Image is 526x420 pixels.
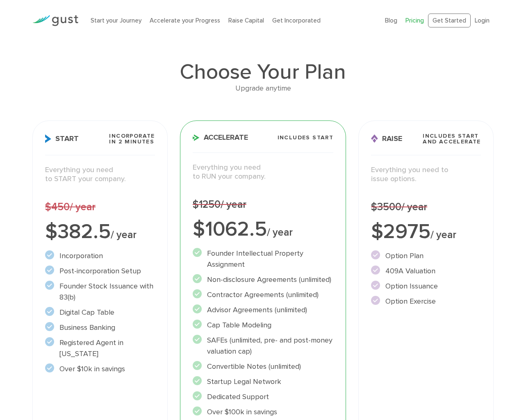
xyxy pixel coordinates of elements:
span: / year [267,226,293,238]
h1: Choose Your Plan [32,61,494,83]
li: 409A Valuation [371,266,481,277]
li: Over $10k in savings [45,363,155,375]
span: Raise [371,134,402,143]
img: Gust Logo [32,15,78,26]
span: / year [221,198,246,211]
span: Start [45,134,79,143]
li: Option Exercise [371,296,481,307]
li: Option Issuance [371,281,481,292]
p: Everything you need to START your company. [45,166,155,184]
div: Upgrade anytime [32,83,494,95]
div: $382.5 [45,222,155,242]
li: Business Banking [45,322,155,333]
img: Start Icon X2 [45,134,51,143]
li: SAFEs (unlimited, pre- and post-money valuation cap) [193,335,333,357]
span: Includes START [278,135,334,141]
span: / year [430,229,456,241]
li: Cap Table Modeling [193,320,333,331]
span: / year [111,229,137,241]
li: Over $100k in savings [193,406,333,418]
a: Get Incorporated [272,17,321,24]
span: Includes START and ACCELERATE [423,133,481,145]
div: $2975 [371,222,481,242]
span: Accelerate [193,134,248,141]
span: $3500 [371,201,427,213]
a: Start your Journey [91,17,141,24]
li: Post-incorporation Setup [45,266,155,277]
span: Incorporate in 2 Minutes [109,133,155,145]
li: Registered Agent in [US_STATE] [45,337,155,359]
a: Pricing [405,17,424,24]
li: Founder Stock Issuance with 83(b) [45,281,155,303]
a: Get Started [428,14,471,28]
li: Non-disclosure Agreements (unlimited) [193,274,333,285]
li: Option Plan [371,250,481,261]
a: Raise Capital [228,17,264,24]
li: Convertible Notes (unlimited) [193,361,333,372]
li: Startup Legal Network [193,376,333,387]
span: $450 [45,201,96,213]
div: $1062.5 [193,219,333,240]
img: Accelerate Icon [193,134,200,141]
span: $1250 [193,198,246,211]
a: Blog [385,17,397,24]
li: Contractor Agreements (unlimited) [193,289,333,300]
a: Accelerate your Progress [150,17,220,24]
li: Incorporation [45,250,155,261]
p: Everything you need to issue options. [371,166,481,184]
p: Everything you need to RUN your company. [193,163,333,182]
span: / year [401,201,427,213]
img: Raise Icon [371,134,378,143]
li: Digital Cap Table [45,307,155,318]
li: Advisor Agreements (unlimited) [193,304,333,316]
li: Dedicated Support [193,391,333,402]
a: Login [475,17,490,24]
span: / year [70,201,96,213]
li: Founder Intellectual Property Assignment [193,248,333,270]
